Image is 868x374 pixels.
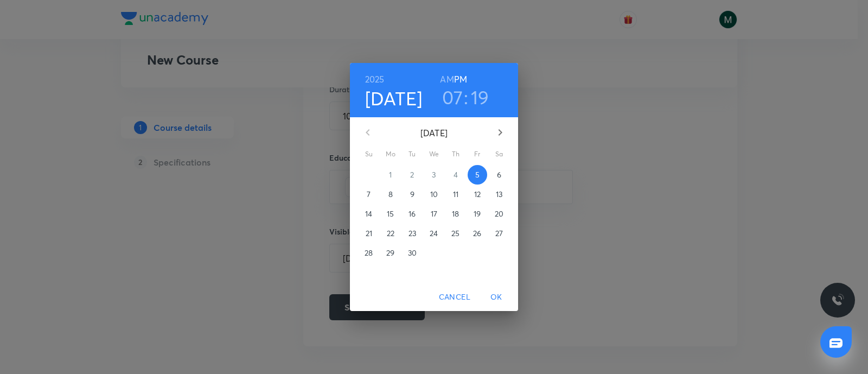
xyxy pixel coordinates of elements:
[464,86,468,109] h3: :
[446,224,465,243] button: 25
[495,228,503,239] p: 27
[403,224,422,243] button: 23
[381,149,400,160] span: Mo
[409,228,416,239] p: 23
[468,149,487,160] span: Fr
[431,208,437,219] p: 17
[365,87,423,110] button: [DATE]
[446,204,465,224] button: 18
[430,189,438,200] p: 10
[381,185,400,204] button: 8
[473,228,481,239] p: 26
[471,86,489,109] button: 19
[410,189,414,200] p: 9
[365,208,372,219] p: 14
[468,224,487,243] button: 26
[381,126,487,140] p: [DATE]
[367,189,371,200] p: 7
[381,224,400,243] button: 22
[409,208,416,219] p: 16
[497,169,501,180] p: 6
[496,189,502,200] p: 13
[468,185,487,204] button: 12
[403,204,422,224] button: 16
[475,169,480,180] p: 5
[435,287,475,307] button: Cancel
[489,185,509,204] button: 13
[388,189,393,200] p: 8
[424,224,444,243] button: 24
[489,165,509,185] button: 6
[359,149,379,160] span: Su
[403,185,422,204] button: 9
[359,185,379,204] button: 7
[359,243,379,263] button: 28
[489,204,509,224] button: 20
[403,243,422,263] button: 30
[430,228,438,239] p: 24
[381,204,400,224] button: 15
[442,86,463,109] button: 07
[479,287,514,307] button: OK
[387,228,394,239] p: 22
[408,248,417,258] p: 30
[468,204,487,224] button: 19
[424,185,444,204] button: 10
[489,224,509,243] button: 27
[446,149,465,160] span: Th
[387,208,394,219] p: 15
[474,189,481,200] p: 12
[381,243,400,263] button: 29
[451,228,459,239] p: 25
[495,208,503,219] p: 20
[468,165,487,185] button: 5
[489,149,509,160] span: Sa
[424,149,444,160] span: We
[386,248,394,258] p: 29
[446,185,465,204] button: 11
[366,228,372,239] p: 21
[474,208,481,219] p: 19
[440,72,454,87] button: AM
[365,72,385,87] button: 2025
[452,208,459,219] p: 18
[403,149,422,160] span: Tu
[439,290,470,304] span: Cancel
[453,189,458,200] p: 11
[359,204,379,224] button: 14
[454,72,467,87] button: PM
[359,224,379,243] button: 21
[424,204,444,224] button: 17
[365,248,373,258] p: 28
[483,290,509,304] span: OK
